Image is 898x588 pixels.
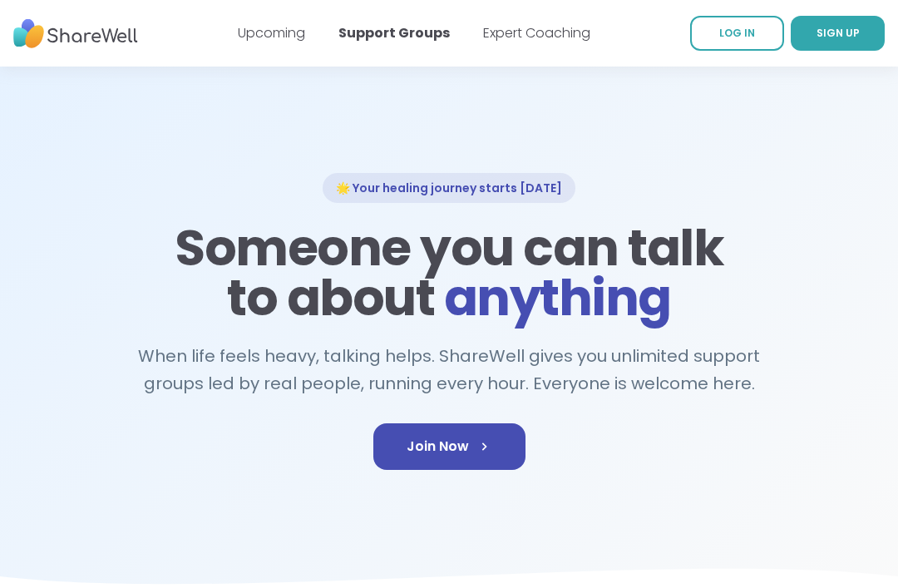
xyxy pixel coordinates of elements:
h2: When life feels heavy, talking helps. ShareWell gives you unlimited support groups led by real pe... [130,343,768,397]
span: anything [444,263,671,333]
div: 🌟 Your healing journey starts [DATE] [323,173,575,203]
span: SIGN UP [817,26,860,40]
a: Support Groups [338,23,450,42]
a: LOG IN [690,16,784,51]
a: Join Now [373,423,525,470]
span: LOG IN [719,26,755,40]
img: ShareWell Nav Logo [13,11,138,57]
a: Upcoming [238,23,305,42]
span: Join Now [407,437,492,457]
a: Expert Coaching [483,23,590,42]
a: SIGN UP [791,16,885,51]
h1: Someone you can talk to about [170,223,728,323]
